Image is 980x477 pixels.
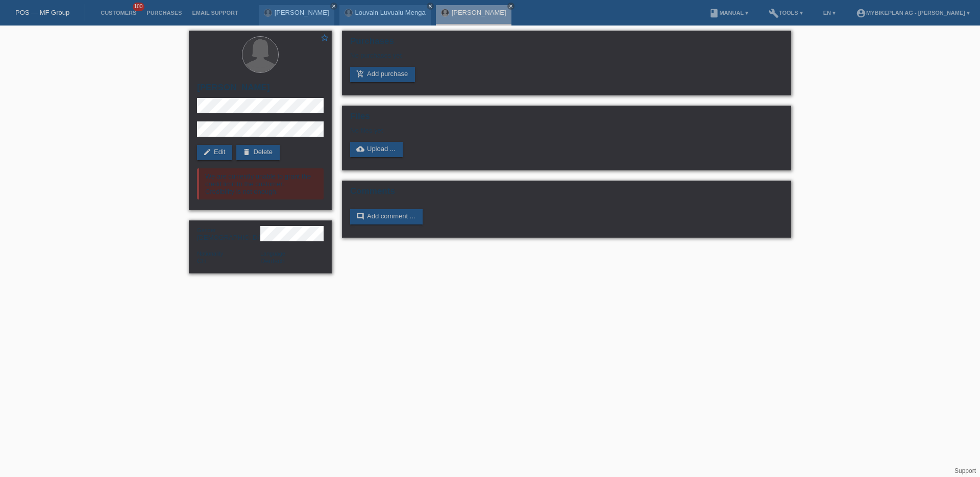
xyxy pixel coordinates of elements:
div: No purchases yet [350,52,783,67]
i: star_border [320,33,329,42]
i: book [709,8,719,18]
i: close [508,4,513,9]
a: bookManual ▾ [704,10,753,16]
h2: [PERSON_NAME] [197,83,324,98]
span: Deutsch [260,257,285,265]
a: editEdit [197,145,232,160]
i: edit [203,148,211,156]
h2: Comments [350,186,783,202]
div: We are currently unable to grant the credit limit to the customer. Credibility is not enough. [197,168,324,199]
a: POS — MF Group [15,9,69,16]
a: [PERSON_NAME] [452,9,506,16]
a: close [330,3,337,10]
div: [DEMOGRAPHIC_DATA] [197,226,260,241]
span: Gender [197,227,216,233]
i: add_shopping_cart [356,70,364,78]
a: close [427,3,434,10]
i: close [331,4,336,9]
i: account_circle [856,8,866,18]
a: cloud_uploadUpload ... [350,142,403,157]
a: Purchases [141,10,187,16]
a: buildTools ▾ [764,10,808,16]
i: build [769,8,779,18]
i: cloud_upload [356,145,364,153]
a: deleteDelete [236,145,280,160]
a: Support [954,467,976,474]
span: 100 [133,3,145,11]
span: Nationality [197,250,223,257]
a: EN ▾ [818,10,841,16]
a: Email Support [187,10,243,16]
i: comment [356,212,364,220]
a: star_border [320,33,329,44]
a: account_circleMybikeplan AG - [PERSON_NAME] ▾ [851,10,975,16]
a: Customers [95,10,141,16]
a: close [507,3,514,10]
h2: Files [350,111,783,127]
a: [PERSON_NAME] [275,9,329,16]
i: close [428,4,433,9]
a: commentAdd comment ... [350,209,423,224]
i: delete [242,148,251,156]
a: add_shopping_cartAdd purchase [350,67,415,82]
span: Switzerland [197,257,207,265]
h2: Purchases [350,36,783,52]
a: Louvain Luvualu Menga [355,9,426,16]
div: No files yet [350,127,662,134]
span: Language [260,250,285,257]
